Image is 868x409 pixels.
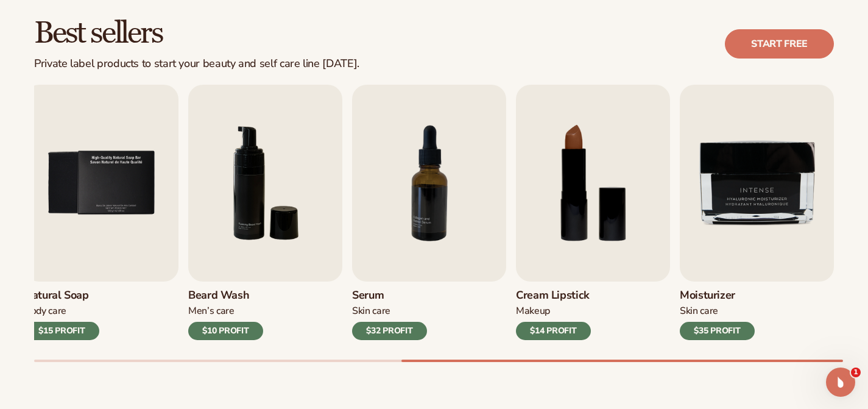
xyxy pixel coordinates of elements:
[352,85,506,340] a: 7 / 9
[516,85,670,340] a: 8 / 9
[24,305,99,318] div: Body Care
[516,322,591,340] div: $14 PROFIT
[188,289,263,302] h3: Beard Wash
[680,85,834,340] a: 9 / 9
[24,322,99,340] div: $15 PROFIT
[680,322,755,340] div: $35 PROFIT
[352,305,427,318] div: Skin Care
[680,305,755,318] div: Skin Care
[516,305,591,318] div: Makeup
[188,305,263,318] div: Men’s Care
[24,289,99,302] h3: Natural Soap
[826,368,855,397] iframe: Intercom live chat
[188,322,263,340] div: $10 PROFIT
[352,322,427,340] div: $32 PROFIT
[34,18,359,50] h2: Best sellers
[34,57,359,71] div: Private label products to start your beauty and self care line [DATE].
[680,289,755,302] h3: Moisturizer
[24,85,178,340] a: 5 / 9
[851,368,861,377] span: 1
[352,289,427,302] h3: Serum
[516,289,591,302] h3: Cream Lipstick
[725,29,834,59] a: Start free
[188,85,342,340] a: 6 / 9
